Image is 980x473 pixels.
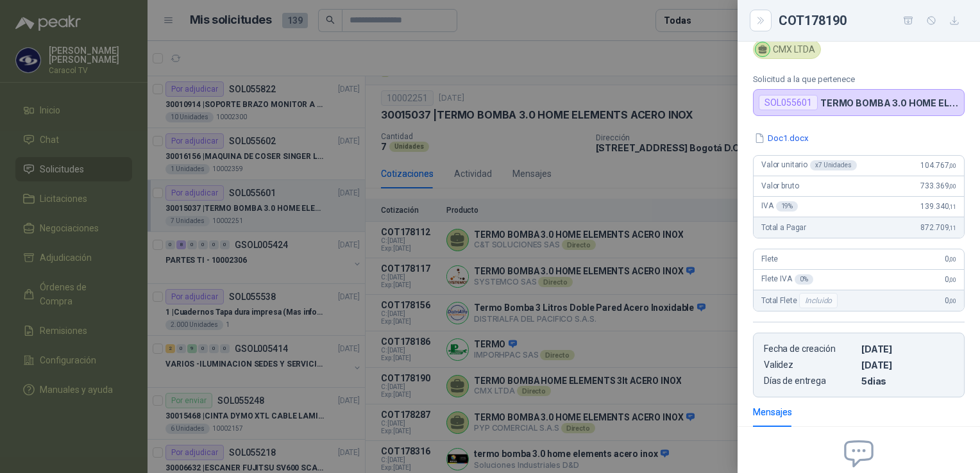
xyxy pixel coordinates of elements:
[761,181,798,190] span: Valor bruto
[949,183,956,190] span: ,00
[861,360,954,370] p: [DATE]
[779,10,965,31] div: COT178190
[761,223,806,232] span: Total a Pagar
[820,97,959,108] p: TERMO BOMBA 3.0 HOME ELEMENTS ACERO INOX
[753,405,792,419] div: Mensajes
[920,223,956,232] span: 872.709
[949,297,956,304] span: ,00
[795,274,813,285] div: 0 %
[776,201,798,212] div: 19 %
[949,203,956,210] span: ,11
[945,296,956,305] span: 0
[761,254,778,263] span: Flete
[945,275,956,284] span: 0
[764,376,856,386] p: Días de entrega
[949,224,956,231] span: ,11
[761,293,840,308] span: Total Flete
[761,160,857,170] span: Valor unitario
[861,344,954,354] p: [DATE]
[759,95,818,110] div: SOL055601
[920,181,956,190] span: 733.369
[753,40,821,59] div: CMX LTDA
[949,276,956,283] span: ,00
[861,376,954,386] p: 5 dias
[753,131,810,145] button: Doc1.docx
[949,162,956,169] span: ,00
[945,254,956,263] span: 0
[764,360,856,370] p: Validez
[764,344,856,354] p: Fecha de creación
[799,293,838,308] div: Incluido
[810,160,857,170] div: x 7 Unidades
[761,274,813,285] span: Flete IVA
[920,202,956,211] span: 139.340
[761,201,798,212] span: IVA
[753,13,768,28] button: Close
[753,74,965,84] p: Solicitud a la que pertenece
[949,256,956,263] span: ,00
[920,161,956,170] span: 104.767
